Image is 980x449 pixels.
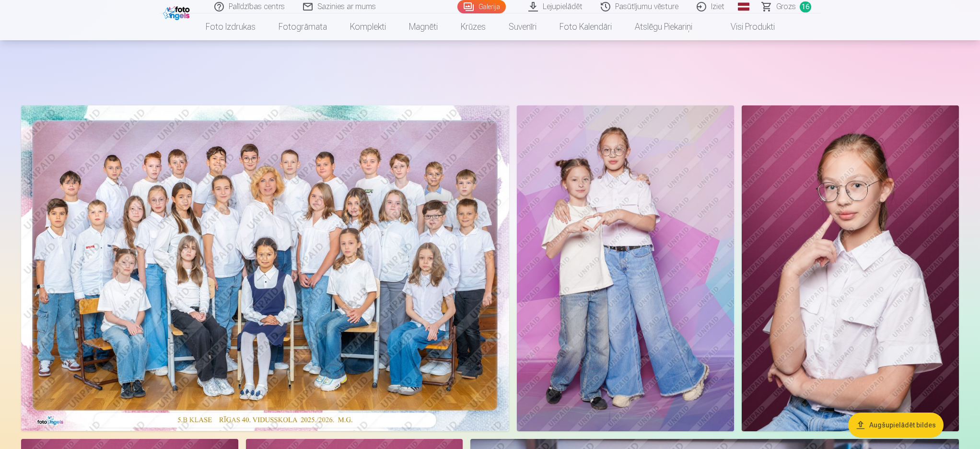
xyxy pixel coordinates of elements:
a: Magnēti [397,13,449,40]
span: 16 [800,1,811,12]
a: Foto izdrukas [194,13,267,40]
a: Suvenīri [497,13,548,40]
a: Komplekti [338,13,397,40]
a: Fotogrāmata [267,13,338,40]
a: Atslēgu piekariņi [623,13,704,40]
a: Krūzes [449,13,497,40]
img: /fa1 [163,4,192,20]
button: Augšupielādēt bildes [848,413,944,437]
a: Foto kalendāri [548,13,623,40]
span: Grozs [776,1,796,12]
a: Visi produkti [704,13,786,40]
